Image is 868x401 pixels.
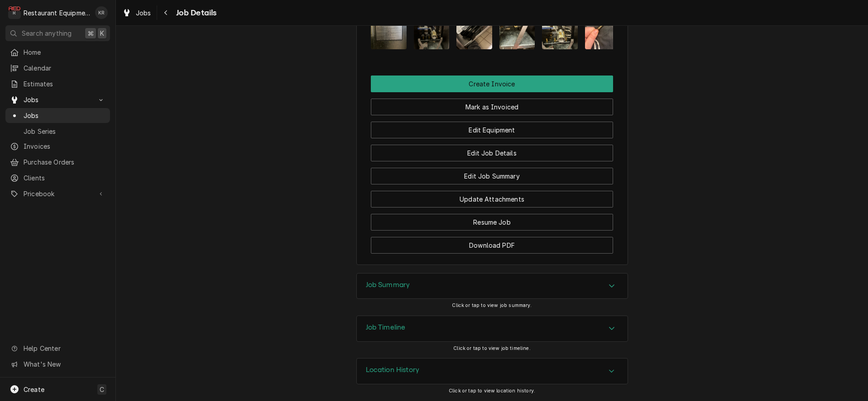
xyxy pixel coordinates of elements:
[159,5,173,20] button: Navigate back
[371,231,613,254] div: Button Group Row
[5,25,110,41] button: Search anything⌘K
[24,189,92,198] span: Pricebook
[449,388,535,394] span: Click or tap to view location history.
[24,173,106,183] span: Clients
[371,115,613,138] div: Button Group Row
[87,28,94,38] span: ⌘
[371,168,613,184] button: Edit Job Summary
[24,359,105,369] span: What's New
[356,273,628,299] div: Job Summary
[24,95,92,104] span: Jobs
[24,79,106,89] span: Estimates
[452,302,532,308] span: Click or tap to view job summary.
[5,155,110,170] a: Purchase Orders
[24,344,105,353] span: Help Center
[357,359,628,384] button: Accordion Details Expand Trigger
[5,92,110,107] a: Go to Jobs
[8,6,21,19] div: Restaurant Equipment Diagnostics's Avatar
[366,323,406,332] h3: Job Timeline
[100,28,104,38] span: K
[366,366,420,374] h3: Location History
[173,7,217,19] span: Job Details
[5,357,110,372] a: Go to What's New
[24,157,106,167] span: Purchase Orders
[5,139,110,154] a: Invoices
[5,186,110,201] a: Go to Pricebook
[119,5,155,20] a: Jobs
[371,75,613,92] button: Create Invoice
[357,274,628,299] button: Accordion Details Expand Trigger
[5,45,110,60] a: Home
[371,208,613,231] div: Button Group Row
[357,274,628,299] div: Accordion Header
[5,341,110,356] a: Go to Help Center
[136,8,151,18] span: Jobs
[22,28,72,38] span: Search anything
[357,316,628,341] button: Accordion Details Expand Trigger
[371,75,613,92] div: Button Group Row
[5,124,110,139] a: Job Series
[24,111,106,120] span: Jobs
[24,386,44,393] span: Create
[453,345,530,351] span: Click or tap to view job timeline.
[24,127,106,136] span: Job Series
[371,145,613,161] button: Edit Job Details
[371,191,613,208] button: Update Attachments
[5,170,110,185] a: Clients
[356,358,628,384] div: Location History
[371,214,613,231] button: Resume Job
[371,184,613,208] div: Button Group Row
[5,76,110,91] a: Estimates
[24,8,90,18] div: Restaurant Equipment Diagnostics
[95,6,108,19] div: KR
[5,108,110,123] a: Jobs
[24,142,106,151] span: Invoices
[357,316,628,341] div: Accordion Header
[371,122,613,138] button: Edit Equipment
[357,359,628,384] div: Accordion Header
[371,99,613,115] button: Mark as Invoiced
[366,281,410,289] h3: Job Summary
[8,6,21,19] div: R
[24,47,106,57] span: Home
[5,61,110,75] a: Calendar
[371,138,613,161] div: Button Group Row
[100,385,104,394] span: C
[95,6,108,19] div: Kelli Robinette's Avatar
[371,92,613,115] div: Button Group Row
[356,316,628,342] div: Job Timeline
[24,63,106,73] span: Calendar
[371,161,613,184] div: Button Group Row
[371,237,613,254] button: Download PDF
[371,75,613,254] div: Button Group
